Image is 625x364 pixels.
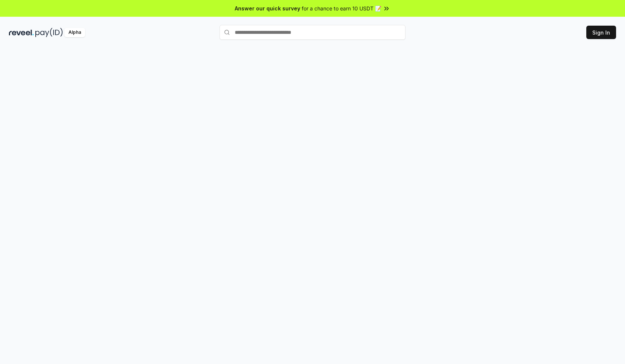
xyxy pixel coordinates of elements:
[586,26,616,39] button: Sign In
[235,4,300,12] span: Answer our quick survey
[302,4,381,12] span: for a chance to earn 10 USDT 📝
[9,28,34,37] img: reveel_dark
[35,28,63,37] img: pay_id
[64,28,85,37] div: Alpha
